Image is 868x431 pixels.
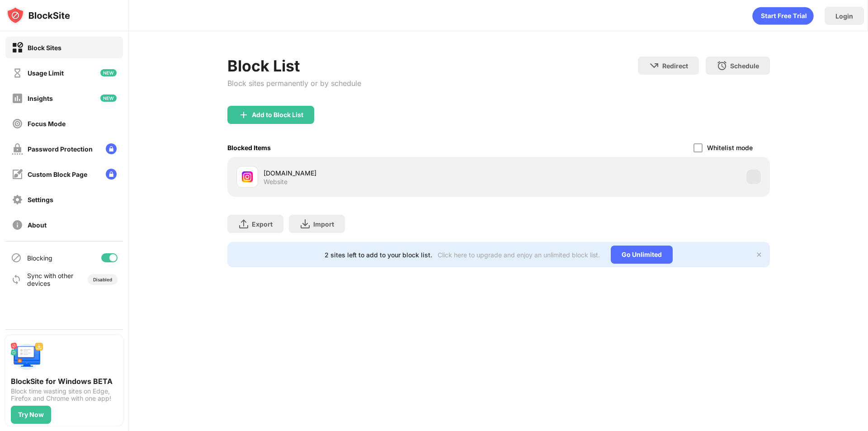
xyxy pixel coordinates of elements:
img: time-usage-off.svg [12,67,23,79]
div: Insights [28,95,53,102]
img: settings-off.svg [12,194,23,205]
img: customize-block-page-off.svg [12,169,23,180]
img: sync-icon.svg [11,274,22,285]
div: Settings [28,196,53,204]
img: logo-blocksite.svg [6,6,70,24]
div: Disabled [93,277,112,282]
img: about-off.svg [12,219,23,231]
div: Export [252,220,273,228]
img: insights-off.svg [12,93,23,104]
img: focus-off.svg [12,118,23,129]
div: Blocking [27,254,52,262]
div: Custom Block Page [28,171,87,178]
div: Focus Mode [28,120,66,128]
img: x-button.svg [755,251,763,258]
div: Try Now [18,411,44,418]
div: [DOMAIN_NAME] [264,168,499,178]
div: Whitelist mode [707,144,753,152]
img: new-icon.svg [100,95,117,102]
img: new-icon.svg [100,69,117,76]
div: Sync with other devices [27,272,74,287]
div: About [28,221,47,229]
img: blocking-icon.svg [11,252,22,263]
div: Go Unlimited [611,246,673,264]
div: animation [752,7,814,25]
div: Blocked Items [227,144,271,152]
div: Usage Limit [28,69,64,77]
img: favicons [242,171,253,182]
div: Block time wasting sites on Edge, Firefox and Chrome with one app! [11,388,118,402]
div: Click here to upgrade and enjoy an unlimited block list. [438,251,600,259]
img: lock-menu.svg [106,169,117,180]
div: 2 sites left to add to your block list. [325,251,432,259]
div: Import [313,220,334,228]
div: Add to Block List [252,111,303,118]
div: Block Sites [28,44,61,52]
img: lock-menu.svg [106,143,117,154]
div: Website [264,178,288,186]
div: Redirect [662,62,688,70]
div: Block List [227,57,361,75]
div: Login [835,12,853,20]
img: password-protection-off.svg [12,143,23,155]
div: Schedule [730,62,759,70]
div: Block sites permanently or by schedule [227,79,361,88]
img: push-desktop.svg [11,341,43,373]
img: block-on.svg [12,42,23,53]
div: BlockSite for Windows BETA [11,377,118,386]
div: Password Protection [28,145,93,153]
